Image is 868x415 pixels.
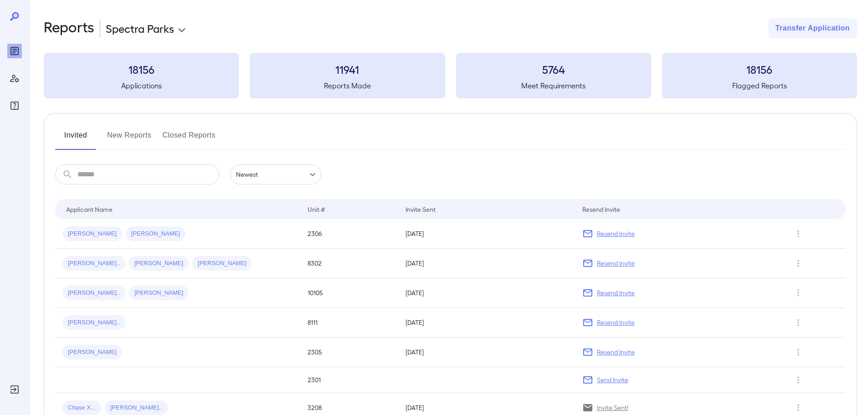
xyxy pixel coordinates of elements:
div: Applicant Name [66,204,113,215]
button: Row Actions [791,286,806,300]
h3: 18156 [662,62,857,77]
div: Manage Users [7,71,22,86]
h5: Reports Made [250,80,445,91]
h3: 11941 [250,62,445,77]
p: Invite Sent! [597,403,628,412]
button: New Reports [107,128,152,150]
span: [PERSON_NAME].. [62,318,125,327]
p: Resend Invite [597,318,635,327]
div: Invite Sent [406,204,436,215]
h2: Reports [44,18,94,38]
td: [DATE] [398,249,575,278]
p: Resend Invite [597,348,635,357]
h3: 5764 [456,62,651,77]
p: Resend Invite [597,259,635,268]
p: Resend Invite [597,229,635,238]
button: Row Actions [791,315,806,330]
div: Newest [230,164,321,184]
span: [PERSON_NAME].. [105,404,168,412]
div: Log Out [7,382,22,397]
summary: 18156Applications11941Reports Made5764Meet Requirements18156Flagged Reports [44,53,857,98]
span: [PERSON_NAME].. [62,289,125,297]
p: Spectra Parks [106,21,174,36]
span: [PERSON_NAME] [129,259,189,268]
span: [PERSON_NAME].. [62,259,125,268]
button: Row Actions [791,400,806,415]
span: [PERSON_NAME] [62,348,122,357]
span: Chase X... [62,404,101,412]
button: Row Actions [791,373,806,387]
span: [PERSON_NAME] [192,259,252,268]
button: Row Actions [791,345,806,359]
div: FAQ [7,98,22,113]
td: 8111 [300,308,398,338]
h5: Flagged Reports [662,80,857,91]
div: Reports [7,44,22,58]
td: 2301 [300,367,398,393]
span: [PERSON_NAME] [62,230,122,238]
td: [DATE] [398,278,575,308]
h5: Meet Requirements [456,80,651,91]
td: [DATE] [398,308,575,338]
h3: 18156 [44,62,239,77]
td: [DATE] [398,219,575,249]
p: Send Invite [597,375,628,384]
td: 10105 [300,278,398,308]
button: Row Actions [791,256,806,271]
td: 8302 [300,249,398,278]
p: Resend Invite [597,288,635,297]
div: Resend Invite [582,204,620,215]
h5: Applications [44,80,239,91]
button: Row Actions [791,226,806,241]
button: Closed Reports [163,128,216,150]
button: Transfer Application [768,18,857,38]
td: [DATE] [398,338,575,367]
span: [PERSON_NAME] [129,289,189,297]
button: Invited [55,128,96,150]
span: [PERSON_NAME] [126,230,185,238]
td: 2305 [300,338,398,367]
div: Unit # [308,204,325,215]
td: 2306 [300,219,398,249]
